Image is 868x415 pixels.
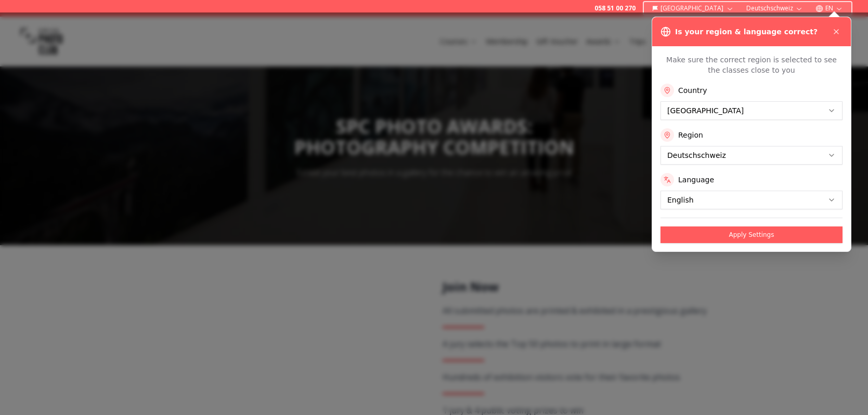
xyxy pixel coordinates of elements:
[678,85,707,96] label: Country
[660,55,843,75] p: Make sure the correct region is selected to see the classes close to you
[648,2,738,15] button: [GEOGRAPHIC_DATA]
[678,130,703,140] label: Region
[660,226,843,243] button: Apply Settings
[675,26,818,37] h3: Is your region & language correct?
[594,4,636,12] a: 058 51 00 270
[811,2,847,15] button: EN
[678,175,714,185] label: Language
[742,2,807,15] button: Deutschschweiz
